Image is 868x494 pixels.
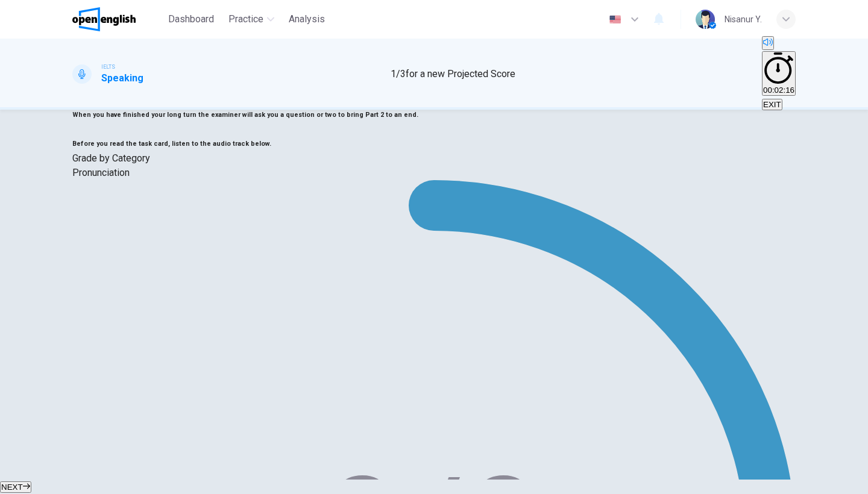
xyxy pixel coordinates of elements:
[762,99,782,110] button: EXIT
[763,100,781,109] span: EXIT
[101,63,115,71] span: IELTS
[725,12,762,27] div: Nisanur Y.
[284,8,330,30] button: Analysis
[101,71,143,86] h1: Speaking
[762,51,796,96] button: 00:02:16
[391,68,406,80] span: 1 / 3
[72,82,719,148] span: In Part 2 you are required to talk on a subject for between one and two minutes. You will be give...
[289,12,325,27] span: Analysis
[72,7,136,31] img: OpenEnglish logo
[163,8,219,30] button: Dashboard
[762,51,796,97] div: Hide
[228,12,263,27] span: Practice
[608,15,623,24] img: en
[72,7,163,31] a: OpenEnglish logo
[72,151,796,166] p: Grade by Category
[406,68,515,80] span: for a new Projected Score
[224,8,279,30] button: Practice
[1,483,23,492] span: NEXT
[763,86,794,95] span: 00:02:16
[72,167,130,178] span: Pronunciation
[168,12,214,27] span: Dashboard
[762,36,796,51] div: Mute
[72,79,796,151] h6: Directions :
[696,10,715,29] img: Profile picture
